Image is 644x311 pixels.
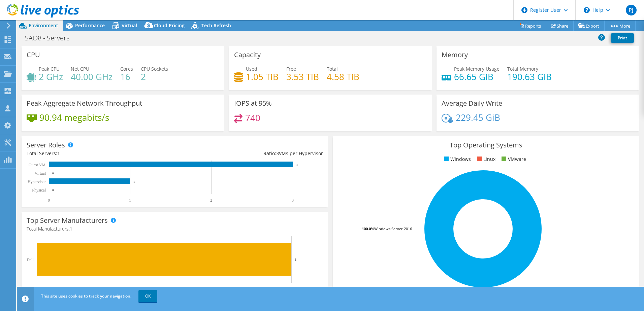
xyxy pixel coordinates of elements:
span: Total [327,66,338,72]
span: Total Memory [507,66,538,72]
span: CPU Sockets [141,66,168,72]
h3: Capacity [234,51,261,59]
text: 3 [296,163,298,167]
h4: 1.05 TiB [246,73,279,80]
text: 0 [48,198,50,203]
h3: Top Operating Systems [338,141,634,149]
text: Virtual [35,171,46,176]
text: Dell [27,257,34,262]
h3: Peak Aggregate Network Throughput [27,100,142,107]
text: 1 [129,198,131,203]
h4: Total Manufacturers: [27,225,323,233]
text: Hypervisor [28,179,46,184]
h3: CPU [27,51,40,59]
h4: 16 [120,73,133,80]
li: Windows [442,155,471,163]
h4: 40.00 GHz [71,73,112,80]
span: Free [286,66,296,72]
a: OK [138,290,157,302]
h4: 4.58 TiB [327,73,359,80]
h4: 66.65 GiB [454,73,500,80]
li: VMware [500,155,526,163]
h4: 229.45 GiB [456,114,500,121]
text: 3 [292,198,294,203]
span: This site uses cookies to track your navigation. [41,293,131,299]
h3: Memory [442,51,468,59]
h3: Server Roles [27,141,65,149]
span: 1 [70,226,72,232]
span: Virtual [122,22,137,29]
span: Environment [29,22,58,29]
span: 3 [276,150,279,157]
span: Tech Refresh [201,22,231,29]
span: 1 [57,150,60,157]
svg: \n [584,7,590,13]
text: Guest VM [29,163,45,167]
h1: SAO8 - Servers [22,34,80,42]
span: Net CPU [71,66,89,72]
li: Linux [475,155,495,163]
a: Export [573,21,605,31]
text: 2 [210,198,212,203]
div: Total Servers: [27,150,175,157]
a: More [604,21,636,31]
h4: 2 [141,73,168,80]
h4: 190.63 GiB [507,73,552,80]
h4: 740 [245,114,260,122]
h3: IOPS at 95% [234,100,272,107]
tspan: 100.0% [362,226,374,231]
h4: 3.53 TiB [286,73,319,80]
span: Performance [75,22,105,29]
span: Cores [120,66,133,72]
tspan: Windows Server 2016 [374,226,412,231]
span: Used [246,66,257,72]
h3: Top Server Manufacturers [27,217,108,224]
a: Print [611,33,634,43]
div: Ratio: VMs per Hypervisor [175,150,323,157]
h3: Average Daily Write [442,100,502,107]
h4: 90.94 megabits/s [39,114,109,121]
text: 1 [133,180,135,183]
span: Cloud Pricing [154,22,185,29]
a: Share [546,21,574,31]
text: 0 [52,172,54,175]
h4: 2 GHz [39,73,63,80]
span: Peak CPU [39,66,60,72]
span: Peak Memory Usage [454,66,500,72]
a: Reports [514,21,546,31]
text: Physical [32,188,46,193]
text: 0 [52,188,54,192]
text: 1 [295,257,297,262]
span: PJ [626,5,637,15]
